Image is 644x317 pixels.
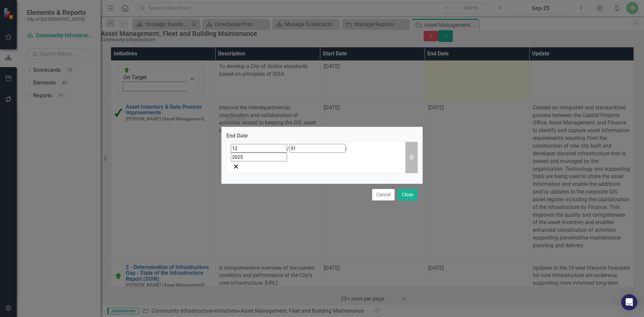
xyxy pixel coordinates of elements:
[345,146,347,151] span: /
[287,146,289,151] span: /
[397,189,418,201] button: Close
[621,294,637,310] div: Open Intercom Messenger
[226,132,418,140] div: End Date
[226,116,246,121] div: End Date
[372,189,395,201] button: Cancel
